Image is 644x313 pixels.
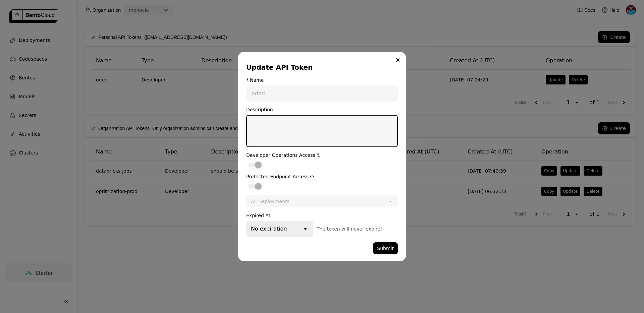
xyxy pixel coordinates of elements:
div: Update API Token [246,63,395,72]
input: Selected All Deployments. [290,198,291,205]
div: Name [250,77,264,83]
button: Close [394,56,402,64]
button: Submit [373,242,398,254]
svg: open [302,226,309,232]
span: The token will never expire! [317,226,382,232]
svg: open [388,199,393,204]
div: Protected Endpoint Access [246,174,398,179]
div: Developer Operations Access [246,152,398,158]
div: All Deployments [251,198,289,205]
div: Expired At [246,213,398,218]
div: dialog [238,52,406,261]
div: No expiration [251,225,287,233]
div: Description [246,107,398,112]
